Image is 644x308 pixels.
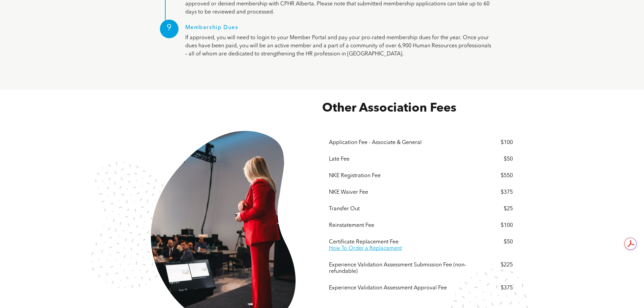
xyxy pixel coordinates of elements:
a: How To Order a Replacement [329,246,402,251]
div: 9 [160,20,178,38]
span: Other Association Fees [322,102,456,115]
div: Certificate Replacement Fee [329,239,474,245]
div: Late Fee [329,156,474,163]
div: $550 [476,173,513,179]
div: Transfer Out [329,206,474,212]
div: $100 [476,222,513,229]
div: Application Fee - Associate & General [329,140,474,146]
div: $50 [476,156,513,163]
div: $100 [476,140,513,146]
div: NKE Registration Fee [329,173,474,179]
div: $50 [476,239,513,245]
div: $225 [476,262,513,268]
h1: Membership Dues [185,25,491,34]
div: $375 [476,189,513,196]
p: If approved, you will need to login to your Member Portal and pay your pro-rated membership dues ... [185,34,491,58]
div: $375 [476,285,513,291]
div: $25 [476,206,513,212]
div: Reinstatement Fee [329,222,474,229]
div: Experience Validation Assessment Submission Fee (non-refundable) [329,262,474,275]
div: NKE Waiver Fee [329,189,474,196]
div: Experience Validation Assessment Approval Fee [329,285,474,291]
